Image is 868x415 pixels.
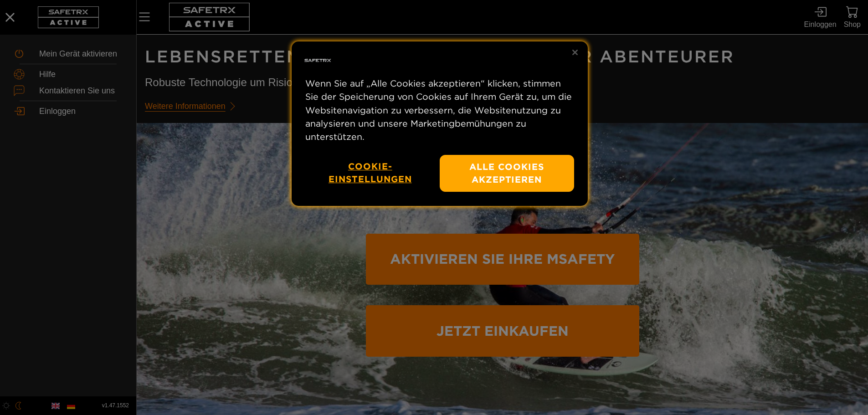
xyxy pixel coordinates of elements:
button: Cookie-Einstellungen [310,155,431,191]
button: Schließen [565,42,585,62]
img: Firmenlogo [303,46,332,75]
p: Wenn Sie auf „Alle Cookies akzeptieren“ klicken, stimmen Sie der Speicherung von Cookies auf Ihre... [305,77,574,143]
button: Alle Cookies akzeptieren [440,155,574,192]
div: Datenschutz [292,41,588,206]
